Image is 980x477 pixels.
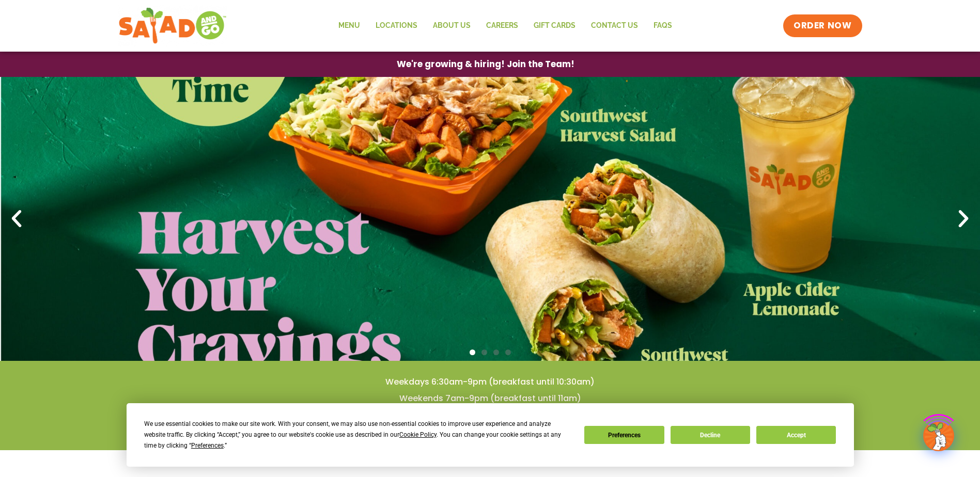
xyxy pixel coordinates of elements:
span: Cookie Policy [399,431,437,438]
a: We're growing & hiring! Join the Team! [381,52,590,76]
button: Decline [671,426,750,444]
span: We're growing & hiring! Join the Team! [397,60,574,69]
a: Careers [478,14,526,38]
a: FAQs [646,14,680,38]
span: Go to slide 1 [470,349,475,355]
a: ORDER NOW [783,14,862,37]
div: Previous slide [5,208,28,230]
button: Accept [756,426,836,444]
span: Go to slide 2 [481,349,487,355]
span: Go to slide 3 [493,349,499,355]
div: Cookie Consent Prompt [127,403,854,467]
img: new-SAG-logo-768×292 [118,5,227,46]
span: Go to slide 4 [505,349,511,355]
a: Menu [331,14,368,38]
span: ORDER NOW [794,20,851,32]
div: We use essential cookies to make our site work. With your consent, we may also use non-essential ... [144,419,572,451]
span: Preferences [191,442,224,449]
h4: Weekends 7am-9pm (breakfast until 11am) [21,393,959,404]
a: About Us [425,14,478,38]
h4: Weekdays 6:30am-9pm (breakfast until 10:30am) [21,376,959,388]
button: Preferences [584,426,664,444]
a: Contact Us [583,14,646,38]
nav: Menu [331,14,680,38]
a: GIFT CARDS [526,14,583,38]
div: Next slide [952,208,975,230]
a: Locations [368,14,425,38]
